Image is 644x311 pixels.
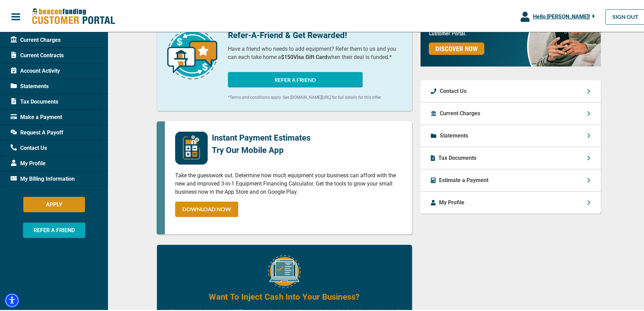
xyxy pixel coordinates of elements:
[11,143,47,151] span: Contact Us
[228,93,402,99] p: *Terms and conditions apply. See [DOMAIN_NAME][URL] for full details for this offer.
[440,108,480,116] p: Current Charges
[228,71,363,86] button: REFER A FRIEND
[440,130,468,139] p: Statements
[228,44,402,60] p: Have a friend who needs to add equipment? Refer them to us and you can each take home a when thei...
[11,50,64,58] span: Current Contracts
[23,195,85,211] button: APPLY
[175,170,402,195] p: Take the guesswork out. Determine how much equipment your business can afford with the new and im...
[228,28,402,40] p: Refer-A-Friend & Get Rewarded!
[11,81,49,89] span: Statements
[11,65,60,74] span: Account Activity
[209,290,360,301] h4: Want To Inject Cash Into Your Business?
[438,153,476,161] p: Tax Documents
[11,174,75,182] span: My Billing Information
[439,197,464,205] p: My Profile
[439,175,488,183] p: Estimate a Payment
[212,143,311,155] p: Try Our Mobile App
[533,12,590,19] span: Hello, [PERSON_NAME] !
[440,86,466,94] p: Contact Us
[32,7,115,24] img: Beacon Funding Customer Portal Logo
[11,35,61,43] span: Current Charges
[11,158,46,166] span: My Profile
[212,130,311,143] p: Instant Payment Estimates
[175,130,208,163] img: mobile-app-logo.png
[11,127,63,135] span: Request A Payoff
[11,96,58,105] span: Tax Documents
[167,28,217,78] img: refer-a-friend-icon.png
[268,254,301,286] img: Equipment Financing Online Image
[281,52,327,59] b: $150 Visa Gift Card
[11,112,62,120] span: Make a Payment
[23,221,85,237] button: REFER A FRIEND
[175,200,238,216] a: DOWNLOAD NOW
[4,291,20,307] div: Accessibility Menu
